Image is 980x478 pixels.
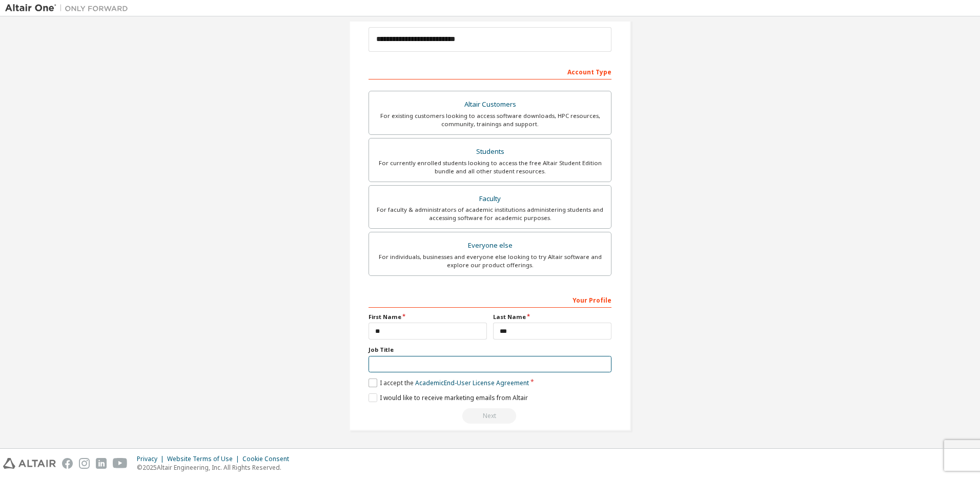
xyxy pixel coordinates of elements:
div: Your Profile [369,291,611,308]
div: For currently enrolled students looking to access the free Altair Student Edition bundle and all ... [375,159,605,175]
img: facebook.svg [62,458,73,469]
div: Faculty [375,192,605,206]
a: Academic End-User License Agreement [415,379,529,387]
img: linkedin.svg [96,458,107,469]
div: Privacy [137,455,167,463]
div: Altair Customers [375,97,605,112]
div: Account Type [369,63,611,79]
label: Job Title [369,346,611,354]
label: First Name [369,313,487,321]
img: instagram.svg [79,458,90,469]
div: For existing customers looking to access software downloads, HPC resources, community, trainings ... [375,112,605,128]
label: I would like to receive marketing emails from Altair [369,393,528,402]
div: For individuals, businesses and everyone else looking to try Altair software and explore our prod... [375,253,605,269]
div: For faculty & administrators of academic institutions administering students and accessing softwa... [375,206,605,222]
label: Last Name [493,313,611,321]
label: I accept the [369,379,529,387]
div: Read and acccept EULA to continue [369,408,611,424]
img: youtube.svg [113,458,128,469]
div: Website Terms of Use [167,455,242,463]
div: Students [375,145,605,159]
img: Altair One [5,3,133,13]
p: © 2025 Altair Engineering, Inc. All Rights Reserved. [137,463,295,472]
div: Cookie Consent [242,455,295,463]
img: altair_logo.svg [3,458,56,469]
div: Everyone else [375,238,605,253]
